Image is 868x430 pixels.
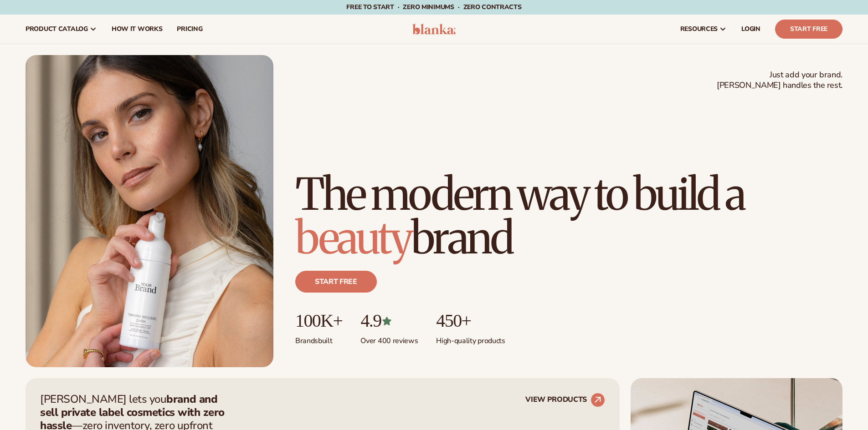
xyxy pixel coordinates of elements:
a: resources [673,15,734,44]
p: 450+ [436,311,505,331]
span: Just add your brand. [PERSON_NAME] handles the rest. [717,70,842,91]
p: 4.9 [360,311,418,331]
p: Brands built [295,331,342,346]
a: Start Free [775,20,842,39]
span: How It Works [112,25,163,33]
span: beauty [295,211,411,265]
h1: The modern way to build a brand [295,172,842,260]
p: High-quality products [436,331,505,346]
span: product catalog [26,25,88,33]
p: 100K+ [295,311,342,331]
img: logo [412,24,456,35]
a: pricing [169,15,210,44]
img: Female holding tanning mousse. [26,55,273,367]
span: Free to start · ZERO minimums · ZERO contracts [346,3,521,11]
span: resources [680,25,718,33]
span: LOGIN [741,25,760,33]
a: LOGIN [734,15,768,44]
a: product catalog [18,15,104,44]
a: VIEW PRODUCTS [525,393,605,407]
span: pricing [177,25,202,33]
p: Over 400 reviews [360,331,418,346]
a: Start free [295,271,377,293]
a: How It Works [104,15,170,44]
